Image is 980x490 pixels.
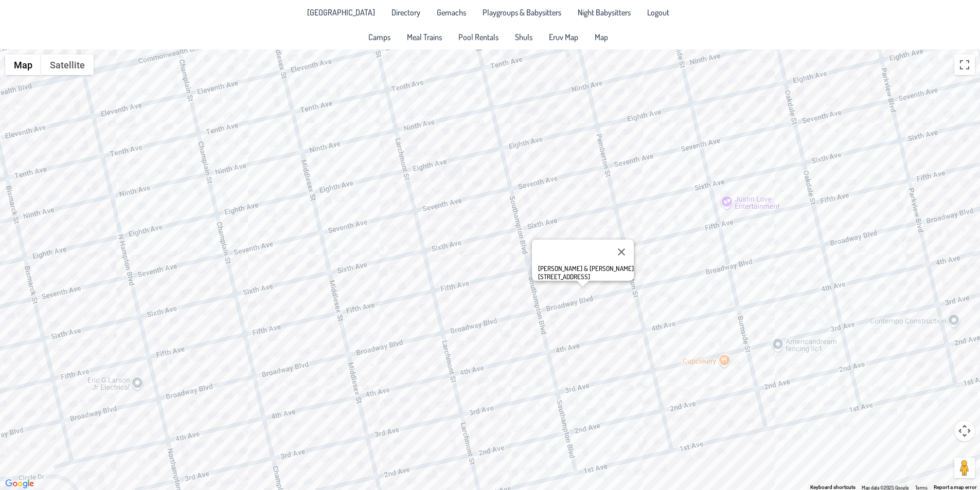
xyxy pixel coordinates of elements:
[307,8,375,16] span: [GEOGRAPHIC_DATA]
[589,29,614,45] a: Map
[391,8,420,16] span: Directory
[458,33,498,41] span: Pool Rentals
[301,4,381,21] li: Pine Lake Park
[401,29,448,45] a: Meal Trains
[538,264,634,281] div: [PERSON_NAME] & [PERSON_NAME] [STREET_ADDRESS]
[431,4,472,21] a: Gemachs
[385,4,426,21] a: Directory
[572,4,637,21] a: Night Babysitters
[483,8,561,16] span: Playgroups & Babysitters
[5,55,41,75] button: Show street map
[407,33,442,41] span: Meal Trains
[362,29,397,45] a: Camps
[437,8,466,16] span: Gemachs
[578,8,631,16] span: Night Babysitters
[549,33,578,41] span: Eruv Map
[641,4,675,21] li: Logout
[954,421,975,441] button: Map camera controls
[509,29,539,45] a: Shuls
[954,55,975,75] button: Toggle fullscreen view
[595,33,608,41] span: Map
[452,29,505,45] a: Pool Rentals
[476,4,567,21] a: Playgroups & Babysitters
[301,4,381,21] a: [GEOGRAPHIC_DATA]
[515,33,532,41] span: Shuls
[543,29,584,45] a: Eruv Map
[934,484,977,490] a: Report a map error
[368,33,390,41] span: Camps
[609,240,634,264] button: Close
[954,458,975,478] button: Drag Pegman onto the map to open Street View
[647,8,669,16] span: Logout
[41,55,94,75] button: Show satellite imagery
